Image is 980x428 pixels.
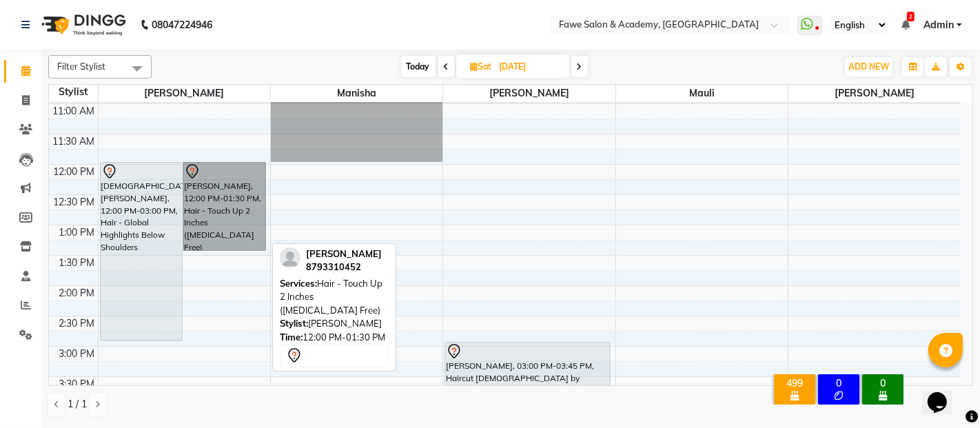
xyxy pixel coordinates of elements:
[616,85,788,102] span: Mauli
[401,56,436,77] span: Today
[280,331,389,345] div: 12:00 PM-01:30 PM
[848,61,889,72] span: ADD NEW
[280,332,303,343] span: Time:
[496,57,564,77] input: 2025-10-11
[901,19,910,31] a: 2
[777,377,813,389] div: 499
[443,85,615,102] span: [PERSON_NAME]
[51,195,98,210] div: 12:30 PM
[865,377,901,389] div: 0
[280,318,308,329] span: Stylist:
[57,61,105,72] span: Filter Stylist
[50,134,98,149] div: 11:30 AM
[923,18,954,32] span: Admin
[49,85,98,99] div: Stylist
[57,286,98,300] div: 2:00 PM
[99,85,270,102] span: [PERSON_NAME]
[280,278,382,316] span: Hair - Touch Up 2 Inches ([MEDICAL_DATA] Free)
[821,377,857,389] div: 0
[306,261,382,274] div: 8793310452
[57,225,98,240] div: 1:00 PM
[51,165,98,179] div: 12:00 PM
[788,85,961,102] span: [PERSON_NAME]
[280,247,300,268] img: profile
[35,6,130,44] img: logo
[271,85,442,102] span: Manisha
[50,104,98,119] div: 11:00 AM
[306,248,382,259] span: [PERSON_NAME]
[922,373,966,414] iframe: chat widget
[57,316,98,331] div: 2:30 PM
[280,317,389,331] div: [PERSON_NAME]
[101,163,183,340] div: [DEMOGRAPHIC_DATA][PERSON_NAME], 12:00 PM-03:00 PM, Hair - Global Highlights Below Shoulders
[445,343,610,385] div: [PERSON_NAME], 03:00 PM-03:45 PM, Haircut [DEMOGRAPHIC_DATA] by Creative Head
[57,256,98,270] div: 1:30 PM
[280,278,317,289] span: Services:
[68,397,87,411] span: 1 / 1
[152,6,212,44] b: 08047224946
[907,12,915,21] span: 2
[57,377,98,391] div: 3:30 PM
[467,61,496,72] span: Sat
[845,57,892,77] button: ADD NEW
[57,347,98,361] div: 3:00 PM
